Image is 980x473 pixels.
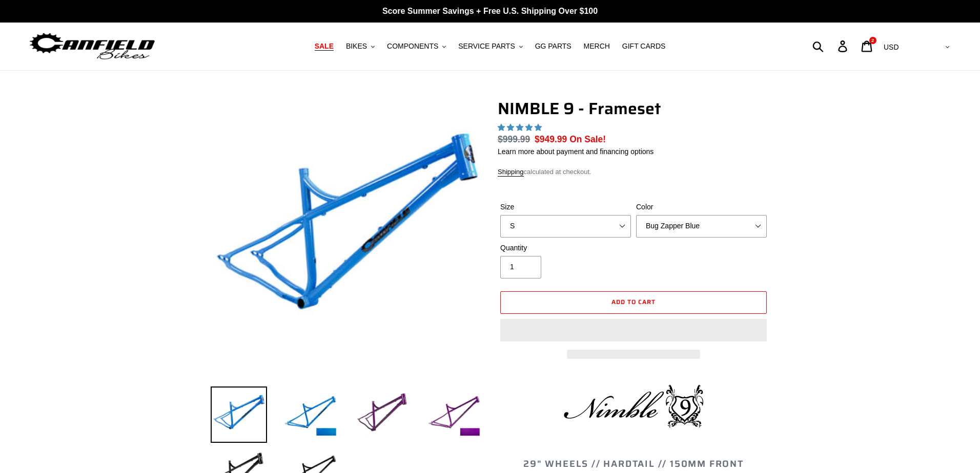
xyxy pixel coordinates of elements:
span: $949.99 [535,134,567,144]
label: Size [500,202,631,212]
a: SALE [310,39,339,53]
span: GG PARTS [535,42,571,51]
button: COMPONENTS [382,39,451,53]
span: MERCH [584,42,610,51]
h1: NIMBLE 9 - Frameset [498,99,769,118]
span: SALE [315,42,334,51]
img: Load image into Gallery viewer, NIMBLE 9 - Frameset [211,386,267,443]
button: SERVICE PARTS [453,39,527,53]
span: GIFT CARDS [622,42,666,51]
input: Search [818,35,844,57]
label: Color [636,202,767,212]
span: 4.89 stars [498,123,544,132]
span: 29" WHEELS // HARDTAIL // 150MM FRONT [523,457,744,471]
img: Load image into Gallery viewer, NIMBLE 9 - Frameset [426,386,482,443]
span: On Sale! [569,133,606,146]
a: GG PARTS [530,39,577,53]
span: COMPONENTS [387,42,438,51]
img: Load image into Gallery viewer, NIMBLE 9 - Frameset [282,386,339,443]
img: Canfield Bikes [28,30,156,62]
span: Add to cart [611,297,656,307]
span: 2 [871,38,874,43]
div: calculated at checkout. [498,167,769,177]
a: GIFT CARDS [617,39,671,53]
a: Shipping [498,168,524,177]
span: SERVICE PARTS [458,42,515,51]
s: $999.99 [498,134,530,144]
img: NIMBLE 9 - Frameset [213,101,480,368]
a: 2 [855,35,880,57]
label: Quantity [500,243,631,253]
button: BIKES [341,39,380,53]
span: BIKES [346,42,367,51]
img: Load image into Gallery viewer, NIMBLE 9 - Frameset [354,386,411,443]
a: Learn more about payment and financing options [498,147,654,156]
a: MERCH [579,39,615,53]
button: Add to cart [500,291,767,314]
